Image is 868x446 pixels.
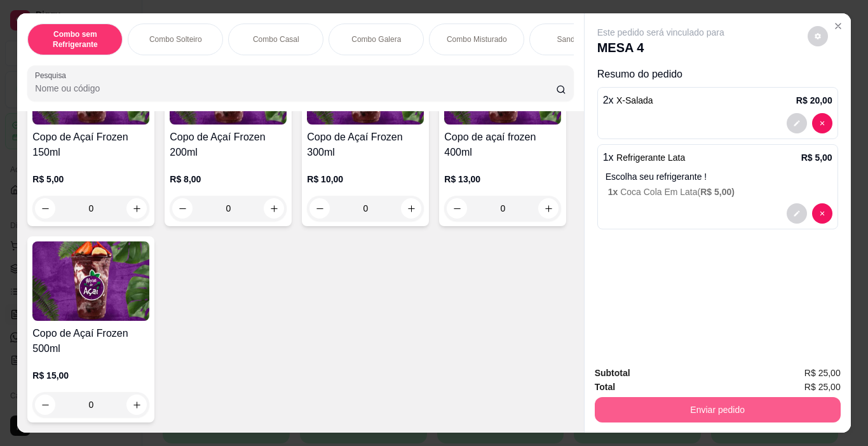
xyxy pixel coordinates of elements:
p: 1 x [603,150,686,165]
p: R$ 8,00 [170,173,287,186]
p: Combo Casal [253,34,299,44]
button: Enviar pedido [595,397,841,422]
p: R$ 5,00 [32,173,149,186]
span: R$ 5,00 ) [700,187,735,197]
input: Pesquisa [35,82,556,95]
strong: Total [595,382,615,392]
span: R$ 25,00 [804,366,841,380]
p: 2 x [603,93,653,108]
strong: Subtotal [595,368,630,378]
p: Coca Cola Em Lata ( [608,186,832,198]
button: decrease-product-quantity [812,203,832,224]
button: decrease-product-quantity [808,26,828,46]
p: Escolha seu refrigerante ! [606,170,832,183]
p: R$ 5,00 [801,151,832,164]
p: R$ 13,00 [444,173,561,186]
span: R$ 25,00 [804,380,841,394]
span: Refrigerante Lata [616,152,685,163]
p: Sanduíches [557,34,597,44]
button: decrease-product-quantity [787,113,807,133]
button: increase-product-quantity [126,198,147,219]
button: decrease-product-quantity [35,198,55,219]
p: Combo sem Refrigerante [38,29,112,50]
p: Combo Solteiro [149,34,202,44]
p: R$ 15,00 [32,369,149,382]
span: X-Salada [616,95,653,105]
p: Resumo do pedido [597,67,838,82]
h4: Copo de Açaí Frozen 500ml [32,326,149,356]
h4: Copo de Açaí Frozen 150ml [32,130,149,160]
h4: Copo de Açaí Frozen 300ml [307,130,424,160]
p: R$ 20,00 [796,94,832,107]
p: MESA 4 [597,39,724,57]
p: Combo Misturado [447,34,507,44]
span: 1 x [608,187,620,197]
h4: Copo de açaí frozen 400ml [444,130,561,160]
p: R$ 10,00 [307,173,424,186]
img: product-image [32,241,149,321]
label: Pesquisa [35,70,71,81]
button: decrease-product-quantity [812,113,832,133]
button: Close [828,16,848,36]
button: decrease-product-quantity [787,203,807,224]
p: Este pedido será vinculado para [597,26,724,39]
p: Combo Galera [351,34,401,44]
h4: Copo de Açaí Frozen 200ml [170,130,287,160]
